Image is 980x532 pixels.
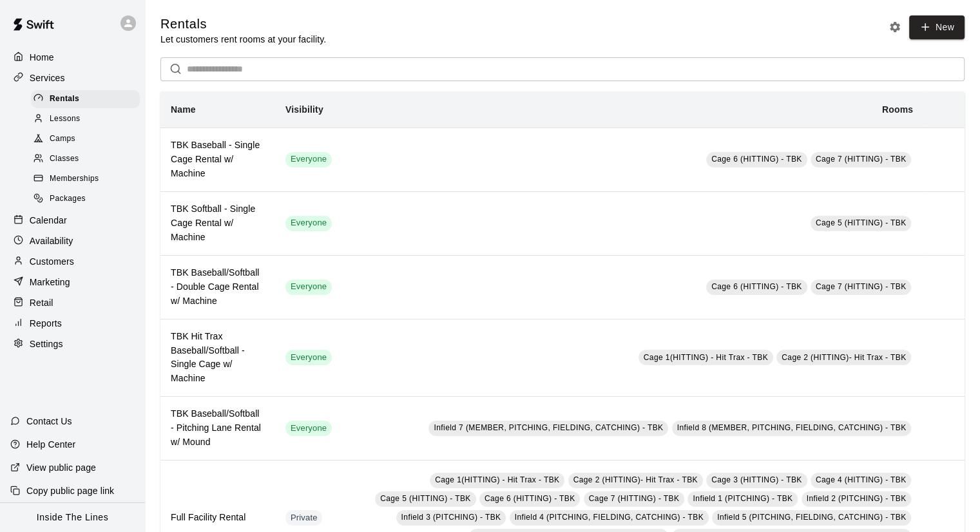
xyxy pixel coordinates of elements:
[10,314,135,333] a: Reports
[50,153,79,166] span: Classes
[171,407,265,450] h6: TBK Baseball/Softball - Pitching Lane Rental w/ Mound
[31,109,145,129] a: Lessons
[31,150,140,168] div: Classes
[717,513,906,522] span: Infield 5 (PITCHING, FIELDING, CATCHING) - TBK
[30,317,62,330] p: Reports
[693,494,793,503] span: Infield 1 (PITCHING) - TBK
[10,48,135,67] a: Home
[31,90,140,108] div: Rentals
[26,438,75,451] p: Help Center
[171,104,196,115] b: Name
[171,330,265,386] h6: TBK Hit Trax Baseball/Softball - Single Cage w/ Machine
[31,170,140,188] div: Memberships
[782,353,906,362] span: Cage 2 (HITTING)- Hit Trax - TBK
[30,214,67,227] p: Calendar
[30,255,74,268] p: Customers
[573,475,698,484] span: Cage 2 (HITTING)- Hit Trax - TBK
[285,350,332,365] div: This service is visible to all of your customers
[711,155,802,164] span: Cage 6 (HITTING) - TBK
[171,202,265,245] h6: TBK Softball - Single Cage Rental w/ Machine
[31,189,145,209] a: Packages
[816,282,907,291] span: Cage 7 (HITTING) - TBK
[26,415,72,428] p: Contact Us
[285,153,332,166] span: Everyone
[816,218,907,227] span: Cage 5 (HITTING) - TBK
[380,494,471,503] span: Cage 5 (HITTING) - TBK
[50,133,75,146] span: Camps
[434,423,663,432] span: Infield 7 (MEMBER, PITCHING, FIELDING, CATCHING) - TBK
[285,512,323,524] span: Private
[50,193,86,205] span: Packages
[816,155,907,164] span: Cage 7 (HITTING) - TBK
[31,110,140,128] div: Lessons
[50,93,79,106] span: Rentals
[50,173,99,185] span: Memberships
[10,231,135,251] a: Availability
[589,494,680,503] span: Cage 7 (HITTING) - TBK
[10,252,135,271] a: Customers
[30,71,65,84] p: Services
[515,513,704,522] span: Infield 4 (PITCHING, FIELDING, CATCHING) - TBK
[31,169,145,189] a: Memberships
[30,296,53,309] p: Retail
[435,475,559,484] span: Cage 1(HITTING) - Hit Trax - TBK
[26,461,96,474] p: View public page
[285,104,323,115] b: Visibility
[10,293,135,312] a: Retail
[31,89,145,109] a: Rentals
[644,353,768,362] span: Cage 1(HITTING) - Hit Trax - TBK
[285,217,332,229] span: Everyone
[285,510,323,526] div: This service is hidden, and can only be accessed via a direct link
[30,337,63,350] p: Settings
[37,511,108,524] p: Inside The Lines
[160,15,326,33] h5: Rentals
[26,484,114,497] p: Copy public page link
[711,475,802,484] span: Cage 3 (HITTING) - TBK
[30,276,70,289] p: Marketing
[285,281,332,293] span: Everyone
[30,234,73,247] p: Availability
[31,129,145,149] a: Camps
[171,138,265,181] h6: TBK Baseball - Single Cage Rental w/ Machine
[31,190,140,208] div: Packages
[816,475,907,484] span: Cage 4 (HITTING) - TBK
[285,421,332,436] div: This service is visible to all of your customers
[285,152,332,167] div: This service is visible to all of your customers
[50,113,81,126] span: Lessons
[10,68,135,88] a: Services
[285,352,332,364] span: Everyone
[10,211,135,230] a: Calendar
[285,280,332,295] div: This service is visible to all of your customers
[10,272,135,292] a: Marketing
[909,15,965,39] a: New
[30,51,54,64] p: Home
[711,282,802,291] span: Cage 6 (HITTING) - TBK
[285,216,332,231] div: This service is visible to all of your customers
[885,17,905,37] button: Rental settings
[10,334,135,354] a: Settings
[171,511,265,525] h6: Full Facility Rental
[677,423,907,432] span: Infield 8 (MEMBER, PITCHING, FIELDING, CATCHING) - TBK
[160,33,326,46] p: Let customers rent rooms at your facility.
[882,104,913,115] b: Rooms
[807,494,907,503] span: Infield 2 (PITCHING) - TBK
[31,130,140,148] div: Camps
[401,513,501,522] span: Infield 3 (PITCHING) - TBK
[485,494,575,503] span: Cage 6 (HITTING) - TBK
[285,423,332,435] span: Everyone
[31,149,145,169] a: Classes
[171,266,265,309] h6: TBK Baseball/Softball - Double Cage Rental w/ Machine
